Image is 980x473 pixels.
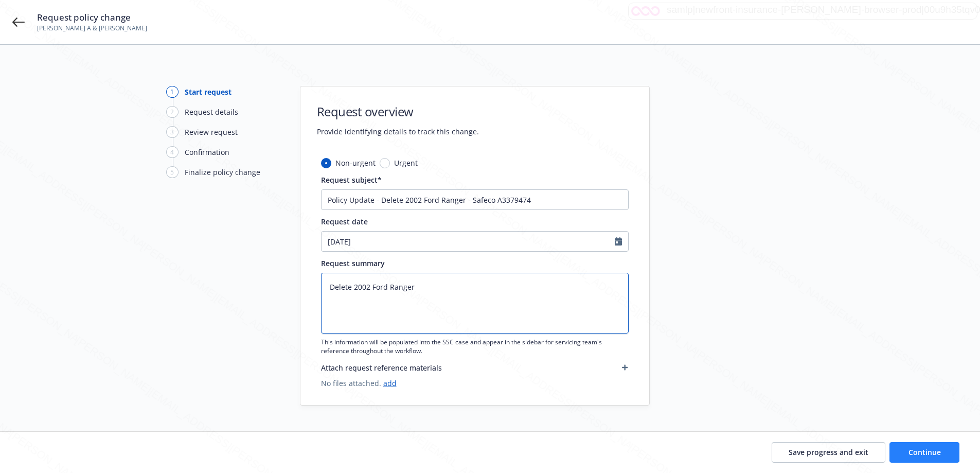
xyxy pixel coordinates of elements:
[166,86,179,98] div: 1
[185,147,229,157] div: Confirmation
[321,158,331,168] input: Non-urgent
[185,107,238,117] div: Request details
[321,217,368,226] span: Request date
[321,189,629,210] input: The subject will appear in the summary list view for quick reference.
[322,232,615,251] input: MM/DD/YYYY
[317,103,479,120] h1: Request overview
[185,86,231,97] div: Start request
[383,378,397,388] a: add
[321,175,382,185] span: Request subject*
[185,167,260,178] div: Finalize policy change
[394,157,418,168] span: Urgent
[615,237,622,246] svg: Calendar
[772,442,885,463] button: Save progress and exit
[908,447,941,457] span: Continue
[317,126,479,137] span: Provide identifying details to track this change.
[321,258,385,268] span: Request summary
[166,146,179,158] div: 4
[166,166,179,178] div: 5
[321,378,629,389] span: No files attached.
[321,338,629,355] span: This information will be populated into the SSC case and appear in the sidebar for servicing team...
[335,157,376,168] span: Non-urgent
[37,24,147,33] span: [PERSON_NAME] A & [PERSON_NAME]
[185,127,238,137] div: Review request
[321,273,629,334] textarea: Delete 2002 Ford Ranger
[889,442,959,463] button: Continue
[321,362,442,373] span: Attach request reference materials
[380,158,390,168] input: Urgent
[166,106,179,118] div: 2
[37,11,147,24] span: Request policy change
[166,126,179,138] div: 3
[789,447,868,457] span: Save progress and exit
